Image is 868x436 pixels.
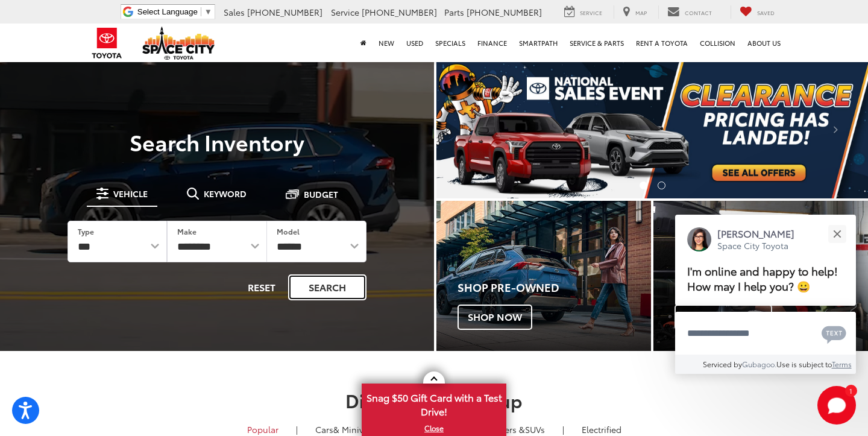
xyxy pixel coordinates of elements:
a: Terms [832,359,852,369]
a: SmartPath [513,24,564,62]
div: Close[PERSON_NAME]Space City ToyotaI'm online and happy to help! How may I help you? 😀Type your m... [675,215,856,374]
button: Close [824,221,850,247]
span: Use is subject to [776,359,832,369]
label: Type [78,226,94,236]
a: My Saved Vehicles [731,5,784,19]
label: Model [277,226,300,236]
li: | [293,423,301,435]
a: Used [400,24,429,62]
div: Toyota [653,201,868,351]
h4: Schedule Service [675,282,868,294]
a: Schedule Service Schedule Now [653,201,868,351]
img: Space City Toyota [142,27,215,60]
a: Gubagoo. [742,359,776,369]
a: About Us [741,24,787,62]
button: Chat with SMS [818,320,850,347]
span: Service [331,6,359,18]
span: Parts [444,6,464,18]
div: Toyota [436,201,651,351]
span: [PHONE_NUMBER] [467,6,542,18]
span: Schedule Now [675,305,772,330]
a: Contact [658,5,721,19]
a: Service & Parts [564,24,630,62]
span: & Minivan [333,423,374,435]
span: ▼ [204,7,212,16]
button: Reset [237,274,286,300]
label: Make [177,226,197,236]
h4: Shop Pre-Owned [458,282,651,294]
span: Service [580,8,602,16]
button: Click to view previous picture. [436,84,501,174]
span: Snag $50 Gift Card with a Test Drive! [363,385,505,422]
span: [PHONE_NUMBER] [247,6,322,18]
span: Saved [757,8,775,16]
span: Vehicle [113,189,148,198]
a: Home [354,24,373,62]
button: Toggle Chat Window [817,386,856,425]
a: Collision [694,24,741,62]
h3: Search Inventory [51,130,383,154]
a: Shop Pre-Owned Shop Now [436,201,651,351]
span: I'm online and happy to help! How may I help you? 😀 [687,263,838,294]
svg: Text [822,324,846,344]
img: Toyota [84,24,130,63]
p: Space City Toyota [717,240,794,251]
span: Shop Now [458,305,532,330]
a: New [373,24,400,62]
a: Map [614,5,656,19]
span: Map [635,8,647,16]
span: Contact [685,8,712,16]
a: Select Language​ [137,7,212,16]
button: Click to view next picture. [804,84,868,174]
span: Budget [304,190,338,198]
a: Finance [471,24,513,62]
section: Carousel section with vehicle pictures - may contain disclaimers. [436,60,868,198]
textarea: Type your message [675,312,856,355]
a: Service [555,5,611,19]
span: Serviced by [703,359,742,369]
span: Keyword [204,189,247,198]
h2: Discover Our Lineup [90,390,778,410]
p: [PERSON_NAME] [717,227,794,240]
span: [PHONE_NUMBER] [362,6,437,18]
a: Rent a Toyota [630,24,694,62]
span: 1 [849,388,852,393]
button: Search [288,274,366,300]
span: ​ [201,7,201,16]
a: Specials [429,24,471,62]
span: Sales [224,6,245,18]
li: | [559,423,567,435]
span: Select Language [137,7,198,16]
svg: Start Chat [817,386,856,425]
